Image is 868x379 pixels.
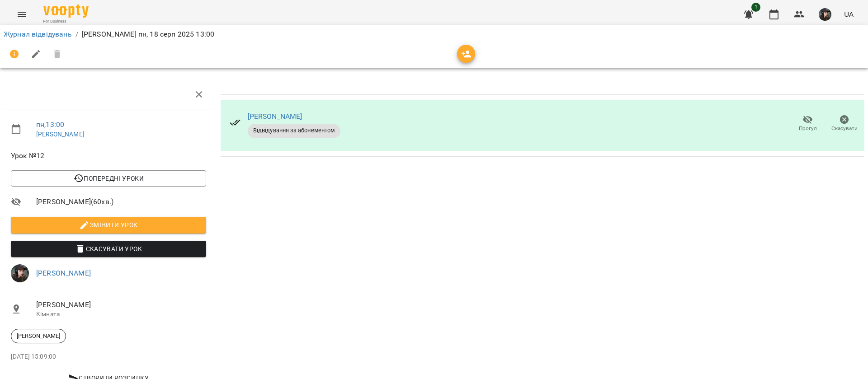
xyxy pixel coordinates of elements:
[43,5,89,18] img: Voopty Logo
[36,197,206,207] span: [PERSON_NAME] ( 60 хв. )
[789,111,826,136] button: Прогул
[11,264,29,282] img: 263e74ab04eeb3646fb982e871862100.jpg
[751,3,760,12] span: 1
[819,8,831,21] img: 263e74ab04eeb3646fb982e871862100.jpg
[4,30,72,38] a: Журнал відвідувань
[799,125,817,132] span: Прогул
[36,310,206,319] p: Кімната
[826,111,863,136] button: Скасувати
[82,29,214,40] p: [PERSON_NAME] пн, 18 серп 2025 13:00
[36,131,85,138] a: [PERSON_NAME]
[11,241,206,257] button: Скасувати Урок
[831,125,858,132] span: Скасувати
[844,9,854,19] span: UA
[18,243,199,254] span: Скасувати Урок
[11,4,33,25] button: Menu
[11,332,66,340] span: [PERSON_NAME]
[11,217,206,233] button: Змінити урок
[11,329,66,343] div: [PERSON_NAME]
[11,150,206,161] span: Урок №12
[36,269,91,277] a: [PERSON_NAME]
[43,19,89,24] span: For Business
[75,29,78,40] li: /
[248,126,340,135] span: Відвідування за абонементом
[18,220,199,230] span: Змінити урок
[36,120,64,129] a: пн , 13:00
[36,299,206,310] span: [PERSON_NAME]
[4,29,864,40] nav: breadcrumb
[18,173,199,184] span: Попередні уроки
[11,170,206,187] button: Попередні уроки
[840,6,857,23] button: UA
[248,112,302,121] a: [PERSON_NAME]
[11,352,206,361] p: [DATE] 15:09:00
